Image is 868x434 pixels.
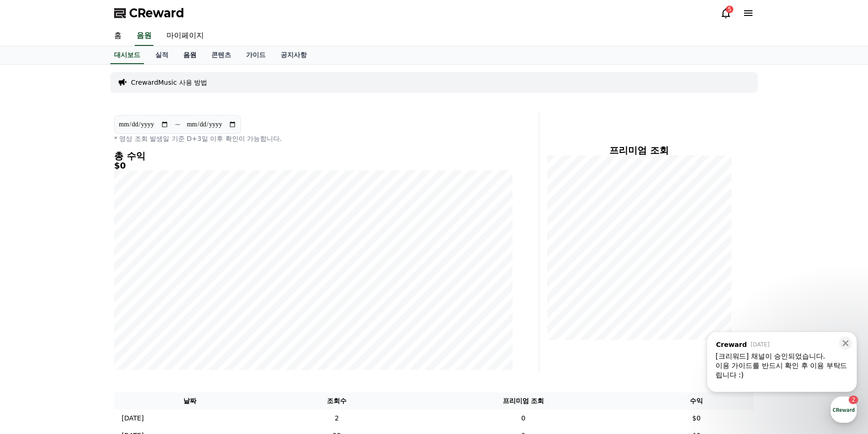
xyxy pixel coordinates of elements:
[95,296,98,304] span: 2
[639,410,754,427] td: $0
[408,392,639,410] th: 프리미엄 조회
[639,392,754,410] th: 수익
[266,392,408,410] th: 조회수
[148,46,176,64] a: 실적
[114,134,513,143] p: * 영상 조회 발생일 기준 D+3일 이후 확인이 가능합니다.
[29,311,35,318] span: 홈
[122,413,144,423] p: [DATE]
[3,297,62,320] a: 홈
[62,297,121,320] a: 2대화
[145,311,156,318] span: 설정
[129,6,184,21] span: CReward
[114,6,184,21] a: CReward
[239,46,273,64] a: 가이드
[86,311,97,319] span: 대화
[107,26,129,46] a: 홈
[720,7,731,19] a: 5
[547,145,731,155] h4: 프리미엄 조회
[131,78,207,87] a: CrewardMusic 사용 방법
[159,26,211,46] a: 마이페이지
[114,392,266,410] th: 날짜
[273,46,314,64] a: 공지사항
[121,297,180,320] a: 설정
[176,46,204,64] a: 음원
[204,46,239,64] a: 콘텐츠
[174,119,181,130] p: ~
[114,151,513,161] h4: 총 수익
[135,26,153,46] a: 음원
[266,410,408,427] td: 2
[408,410,639,427] td: 0
[726,6,733,13] div: 5
[114,161,513,170] h5: $0
[110,46,144,64] a: 대시보드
